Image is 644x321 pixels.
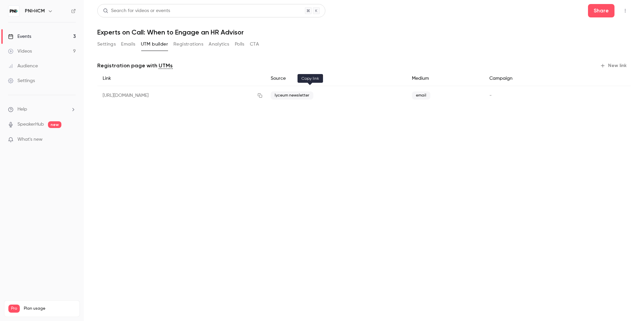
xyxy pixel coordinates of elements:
[48,121,61,128] span: new
[97,39,116,50] button: Settings
[484,71,574,86] div: Campaign
[8,33,31,40] div: Events
[8,48,32,55] div: Videos
[103,7,170,14] div: Search for videos or events
[25,8,45,14] h6: PNI•HCM
[17,136,43,143] span: What's new
[17,106,27,113] span: Help
[97,28,631,36] h1: Experts on Call: When to Engage an HR Advisor
[159,62,173,70] a: UTMs
[8,77,35,84] div: Settings
[489,93,492,98] span: -
[271,91,313,100] span: lyceum newsletter
[8,106,76,113] li: help-dropdown-opener
[173,39,203,50] button: Registrations
[235,39,245,50] button: Polls
[407,71,484,86] div: Medium
[8,305,20,313] span: Pro
[8,6,19,16] img: PNI•HCM
[588,4,614,17] button: Share
[412,91,430,100] span: email
[97,86,265,105] div: [URL][DOMAIN_NAME]
[97,62,173,70] p: Registration page with
[8,63,38,69] div: Audience
[209,39,229,50] button: Analytics
[68,137,76,143] iframe: Noticeable Trigger
[265,71,407,86] div: Source
[597,60,631,71] button: New link
[250,39,259,50] button: CTA
[17,121,44,128] a: SpeakerHub
[141,39,168,50] button: UTM builder
[24,306,75,311] span: Plan usage
[97,71,265,86] div: Link
[121,39,135,50] button: Emails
